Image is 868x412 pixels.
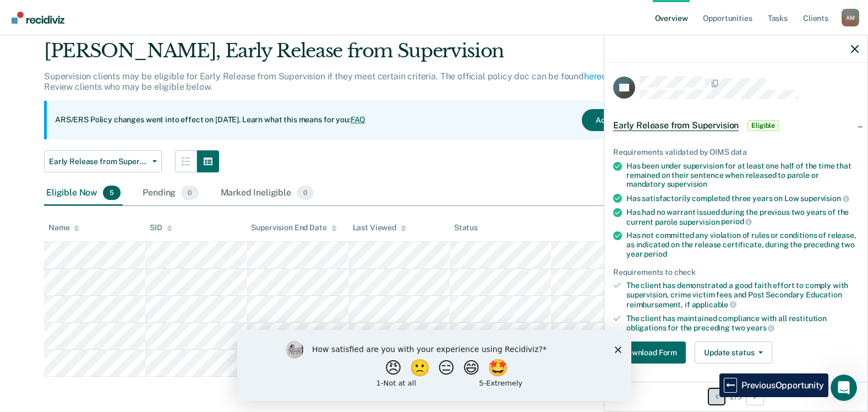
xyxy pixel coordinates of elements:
[150,223,172,232] div: SID
[842,9,859,26] div: A M
[604,108,867,143] div: Early Release from SupervisionEligible
[626,193,859,203] div: Has satisfactorily completed three years on Low
[613,148,859,157] div: Requirements validated by OIMS data
[692,300,736,309] span: applicable
[181,186,198,200] span: 0
[44,40,695,71] div: [PERSON_NAME], Early Release from Supervision
[626,281,859,309] div: The client has demonstrated a good faith effort to comply with supervision, crime victim fees and...
[353,223,406,232] div: Last Viewed
[708,388,725,405] button: Previous Opportunity
[626,161,859,189] div: Has been under supervision for at least one half of the time that remained on their sentence when...
[613,120,739,131] span: Early Release from Supervision
[584,71,602,82] a: here
[613,268,859,277] div: Requirements to check
[626,231,859,258] div: Has not committed any violation of rules or conditions of release, as indicated on the release ce...
[613,341,686,364] button: Download Form
[695,341,772,364] button: Update status
[55,115,365,126] p: ARS/ERS Policy changes went into effect on [DATE]. Learn what this means for you:
[454,223,478,232] div: Status
[44,181,123,205] div: Eligible Now
[746,323,774,332] span: years
[626,314,859,333] div: The client has maintained compliance with all restitution obligations for the preceding two
[746,388,764,405] button: Next Opportunity
[49,157,148,166] span: Early Release from Supervision
[48,223,79,232] div: Name
[721,217,752,226] span: period
[219,181,316,205] div: Marked Ineligible
[842,9,859,26] button: Profile dropdown button
[831,375,857,401] iframe: Intercom live chat
[604,382,867,411] div: 2 / 5
[667,180,707,188] span: supervision
[747,120,779,131] span: Eligible
[351,115,366,124] a: FAQ
[582,109,686,131] button: Acknowledge & Close
[44,71,669,92] p: Supervision clients may be eligible for Early Release from Supervision if they meet certain crite...
[800,194,849,203] span: supervision
[626,208,859,226] div: Has had no warrant issued during the previous two years of the current parole supervision
[297,186,314,200] span: 0
[613,341,690,364] a: Navigate to form link
[12,12,64,24] img: Recidiviz
[237,330,631,401] iframe: Survey by Kim from Recidiviz
[644,250,667,258] span: period
[140,181,200,205] div: Pending
[103,186,121,200] span: 5
[251,223,336,232] div: Supervision End Date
